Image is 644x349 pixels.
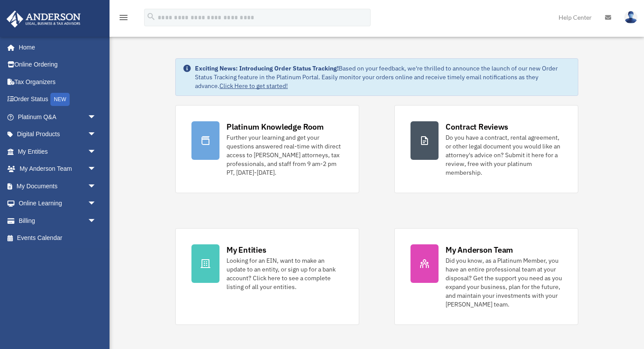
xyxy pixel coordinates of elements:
[6,229,110,247] a: Events Calendar
[6,177,110,195] a: My Documentsarrow_drop_down
[6,160,110,178] a: My Anderson Teamarrow_drop_down
[4,11,83,28] img: Anderson Advisors Platinum Portal
[446,133,562,177] div: Do you have a contract, rental agreement, or other legal document you would like an attorney's ad...
[175,228,359,325] a: My Entities Looking for an EIN, want to make an update to an entity, or sign up for a bank accoun...
[6,126,110,143] a: Digital Productsarrow_drop_down
[446,121,508,132] div: Contract Reviews
[88,108,105,126] span: arrow_drop_down
[6,143,110,160] a: My Entitiesarrow_drop_down
[394,105,578,193] a: Contract Reviews Do you have a contract, rental agreement, or other legal document you would like...
[88,143,105,161] span: arrow_drop_down
[6,195,110,212] a: Online Learningarrow_drop_down
[88,126,105,144] span: arrow_drop_down
[624,11,637,24] img: User Pic
[50,93,70,106] div: NEW
[226,244,266,255] div: My Entities
[219,82,288,90] a: Click Here to get started!
[88,160,105,178] span: arrow_drop_down
[195,64,339,72] strong: Exciting News: Introducing Order Status Tracking!
[6,56,110,74] a: Online Ordering
[6,39,105,56] a: Home
[226,256,343,291] div: Looking for an EIN, want to make an update to an entity, or sign up for a bank account? Click her...
[175,105,359,193] a: Platinum Knowledge Room Further your learning and get your questions answered real-time with dire...
[446,256,562,309] div: Did you know, as a Platinum Member, you have an entire professional team at your disposal? Get th...
[118,12,129,23] i: menu
[6,108,110,126] a: Platinum Q&Aarrow_drop_down
[88,195,105,213] span: arrow_drop_down
[146,12,156,21] i: search
[118,15,129,23] a: menu
[6,212,110,229] a: Billingarrow_drop_down
[6,91,110,109] a: Order StatusNEW
[6,73,110,91] a: Tax Organizers
[446,244,513,255] div: My Anderson Team
[226,121,324,132] div: Platinum Knowledge Room
[195,64,571,90] div: Based on your feedback, we're thrilled to announce the launch of our new Order Status Tracking fe...
[88,212,105,230] span: arrow_drop_down
[394,228,578,325] a: My Anderson Team Did you know, as a Platinum Member, you have an entire professional team at your...
[226,133,343,177] div: Further your learning and get your questions answered real-time with direct access to [PERSON_NAM...
[88,177,105,195] span: arrow_drop_down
